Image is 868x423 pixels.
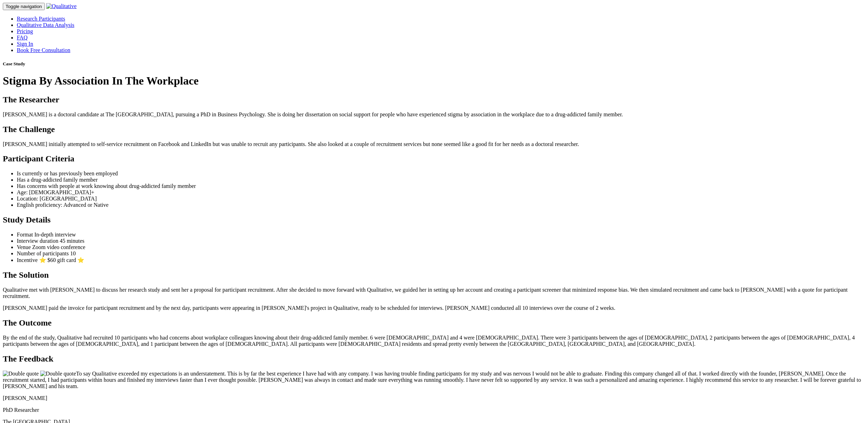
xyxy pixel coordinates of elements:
li: Age: [DEMOGRAPHIC_DATA]+ [17,189,865,196]
h2: The Solution [3,270,865,280]
span: In-depth interview [34,232,76,238]
h1: Stigma By Association In The Workplace [3,74,865,87]
h2: The Outcome [3,318,865,328]
img: Qualitative [46,3,77,9]
a: FAQ [17,35,28,41]
h2: Study Details [3,215,865,225]
a: Book Free Consultation [17,47,70,53]
h2: Participant Criteria [3,154,865,163]
p: Qualitative met with [PERSON_NAME] to discuss her research study and sent her a proposal for part... [3,287,865,299]
h2: The Challenge [3,125,865,134]
p: By the end of the study, Qualitative had recruited 10 participants who had concerns about workpla... [3,335,865,347]
h2: The Feedback [3,354,865,364]
li: Is currently or has previously been employed [17,170,865,177]
p: [PERSON_NAME] paid the invoice for participant recruitment and by the next day, participants were... [3,305,865,311]
p: [PERSON_NAME] initially attempted to self-service recruitment on Facebook and LinkedIn but was un... [3,141,865,147]
span: Interview duration [17,238,58,244]
img: Double quote [40,371,76,377]
h5: Case Study [3,61,865,67]
span: Zoom video conference [32,244,85,250]
span: Incentive [17,257,38,263]
h2: The Researcher [3,95,865,104]
li: English proficiency: Advanced or Native [17,202,865,208]
span: 10 [70,250,76,256]
a: Pricing [17,28,33,34]
span: ⭐ $60 gift card ⭐ [39,257,85,263]
a: Research Participants [17,16,65,22]
span: Toggle navigation [6,4,42,9]
img: Double quote [3,371,39,377]
iframe: Chat Widget [833,389,868,423]
li: Has a drug-addicted family member [17,177,865,183]
span: 45 minutes [60,238,85,244]
p: To say Qualitative exceeded my expectations is an understatement. This is by far the best experie... [3,371,865,389]
a: Qualitative Data Analysis [17,22,74,28]
span: Number of participants [17,250,69,256]
p: [PERSON_NAME] is a doctoral candidate at The [GEOGRAPHIC_DATA], pursuing a PhD in Business Psycho... [3,111,865,118]
span: Format [17,232,33,238]
li: Has concerns with people at work knowing about drug-addicted family member [17,183,865,189]
li: Location: [GEOGRAPHIC_DATA] [17,196,865,202]
span: Venue [17,244,31,250]
p: [PERSON_NAME] [3,395,865,401]
button: Toggle navigation [3,3,45,10]
a: Sign In [17,41,33,47]
p: PhD Researcher [3,407,865,413]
